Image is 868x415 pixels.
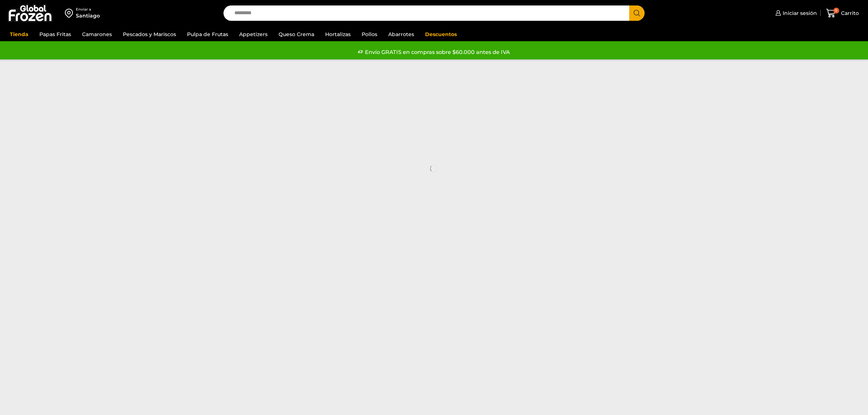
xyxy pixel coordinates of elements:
span: Iniciar sesión [781,9,817,17]
a: Camarones [78,27,116,41]
div: Santiago [76,12,100,19]
a: Tienda [6,27,32,41]
a: Iniciar sesión [774,6,817,20]
a: Pescados y Mariscos [119,27,180,41]
a: Pollos [358,27,381,41]
div: Enviar a [76,7,100,12]
span: 0 [833,8,839,13]
span: Carrito [839,9,859,17]
a: Queso Crema [275,27,318,41]
a: Hortalizas [322,27,354,41]
button: Search button [629,5,645,21]
a: 0 Carrito [824,5,861,22]
a: Descuentos [421,27,460,41]
a: Papas Fritas [36,27,75,41]
img: address-field-icon.svg [65,7,76,19]
a: Appetizers [236,27,271,41]
a: Abarrotes [385,27,418,41]
a: Pulpa de Frutas [183,27,232,41]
